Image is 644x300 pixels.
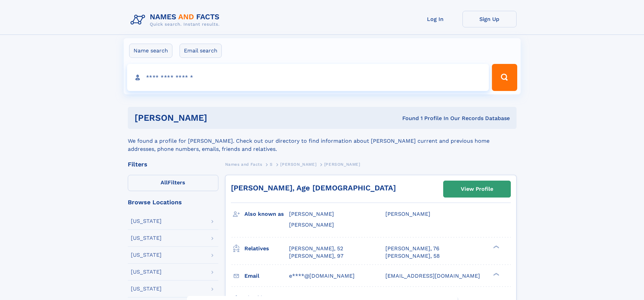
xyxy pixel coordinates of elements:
div: Filters [128,161,218,167]
h3: Email [244,270,289,282]
div: We found a profile for [PERSON_NAME]. Check out our directory to find information about [PERSON_N... [128,129,517,153]
label: Filters [128,175,218,191]
h3: Relatives [244,243,289,254]
span: [PERSON_NAME] [289,222,334,228]
div: [US_STATE] [131,286,162,292]
span: All [161,179,168,186]
a: [PERSON_NAME], 76 [385,245,439,252]
div: [US_STATE] [131,252,162,258]
a: Names and Facts [225,160,262,168]
span: [PERSON_NAME] [289,211,334,217]
div: View Profile [461,181,493,197]
a: [PERSON_NAME], 97 [289,252,343,260]
div: [US_STATE] [131,218,162,224]
div: Browse Locations [128,199,218,205]
a: [PERSON_NAME] [280,160,316,168]
h1: [PERSON_NAME] [135,114,305,122]
div: ❯ [492,272,500,276]
label: Name search [129,44,172,58]
span: [PERSON_NAME] [324,162,360,167]
h3: Also known as [244,208,289,220]
input: search input [127,64,489,91]
div: [US_STATE] [131,235,162,241]
a: [PERSON_NAME], 52 [289,245,343,252]
label: Email search [180,44,222,58]
a: [PERSON_NAME], Age [DEMOGRAPHIC_DATA] [231,184,396,192]
div: Found 1 Profile In Our Records Database [305,115,510,122]
button: Search Button [492,64,517,91]
a: Sign Up [462,11,517,27]
a: [PERSON_NAME], 58 [385,252,440,260]
span: [PERSON_NAME] [385,211,430,217]
span: [PERSON_NAME] [280,162,316,167]
div: [US_STATE] [131,269,162,275]
a: Log In [408,11,462,27]
span: S [270,162,273,167]
a: S [270,160,273,168]
span: [EMAIL_ADDRESS][DOMAIN_NAME] [385,273,480,279]
img: Logo Names and Facts [128,11,225,29]
a: View Profile [444,181,510,197]
div: ❯ [492,245,500,249]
